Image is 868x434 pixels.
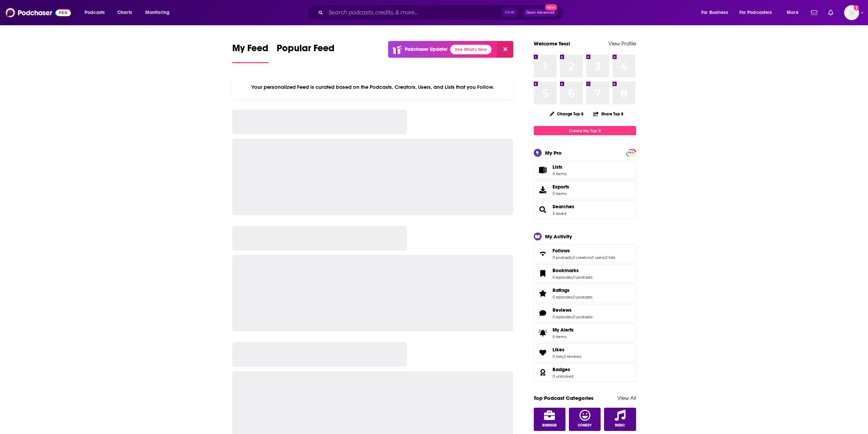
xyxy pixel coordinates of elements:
[553,267,579,274] span: Bookmarks
[536,348,550,358] a: Likes
[608,40,636,47] a: View Profile
[605,255,615,260] a: 0 lists
[553,211,566,216] a: 3 saved
[553,327,574,333] span: My Alerts
[573,255,591,260] a: 0 creators
[701,8,728,17] span: For Business
[545,4,557,11] span: New
[553,267,592,274] a: Bookmarks
[617,395,636,401] a: View All
[572,275,573,280] span: ,
[553,171,567,176] span: 0 items
[313,5,570,20] div: Search podcasts, credits, & more...
[553,287,570,293] span: Ratings
[141,7,178,18] button: open menu
[573,314,592,319] a: 0 podcasts
[553,366,573,373] a: Badges
[534,284,636,303] span: Ratings
[572,314,573,319] span: ,
[553,354,563,359] a: 0 lists
[553,374,573,379] a: 0 unlocked
[569,408,601,431] a: Comedy
[553,248,570,254] span: Follows
[523,9,558,17] button: Open AdvancedNew
[808,7,820,18] a: Show notifications dropdown
[536,308,550,318] a: Reviews
[405,46,447,52] p: Podchaser Update!
[553,255,572,260] a: 0 podcasts
[553,184,569,190] span: Exports
[536,205,550,214] a: Searches
[844,5,859,20] button: Show profile menu
[553,191,569,196] span: 0 items
[534,200,636,219] span: Searches
[85,8,105,17] span: Podcasts
[553,248,615,254] a: Follows
[696,7,737,18] button: open menu
[627,150,635,155] a: PRO
[277,42,335,63] a: Popular Feed
[553,164,562,170] span: Lists
[573,275,592,280] a: 0 podcasts
[534,126,636,135] a: Create My Top 8
[534,244,636,263] span: Follows
[534,264,636,283] span: Bookmarks
[573,295,592,299] a: 0 podcasts
[536,185,550,195] span: Exports
[534,408,566,431] a: Business
[502,8,518,17] span: Ctrl K
[5,6,71,19] img: Podchaser - Follow, Share and Rate Podcasts
[553,307,572,313] span: Reviews
[545,233,572,240] div: My Activity
[232,42,268,63] a: My Feed
[844,5,859,20] img: User Profile
[739,8,772,17] span: For Podcasters
[117,8,132,17] span: Charts
[553,164,567,170] span: Lists
[526,11,555,14] span: Open Advanced
[553,347,564,353] span: Likes
[578,423,592,428] span: Comedy
[787,8,798,17] span: More
[553,347,581,353] a: Likes
[534,40,570,47] a: Welcome Tess!
[825,7,836,18] a: Show notifications dropdown
[534,304,636,322] span: Reviews
[553,204,574,210] a: Searches
[572,295,573,299] span: ,
[536,289,550,298] a: Ratings
[593,107,624,121] button: Share Top 8
[844,5,859,20] span: Logged in as tessvanden
[782,7,807,18] button: open menu
[854,5,859,11] svg: Add a profile image
[542,423,557,428] span: Business
[591,255,591,260] span: ,
[553,287,592,293] a: Ratings
[534,344,636,362] span: Likes
[326,7,502,18] input: Search podcasts, credits, & more...
[534,181,636,199] a: Exports
[536,328,550,338] span: My Alerts
[563,354,581,359] a: 0 reviews
[546,110,588,118] button: Change Top 8
[277,42,335,58] span: Popular Feed
[536,269,550,278] a: Bookmarks
[572,255,573,260] span: ,
[113,7,136,18] a: Charts
[536,165,550,175] span: Lists
[735,7,782,18] button: open menu
[536,368,550,377] a: Badges
[553,275,572,280] a: 0 episodes
[591,255,604,260] a: 0 users
[627,150,635,155] span: PRO
[615,423,625,428] span: Music
[145,8,170,17] span: Monitoring
[553,334,574,339] span: 0 items
[553,307,592,313] a: Reviews
[232,75,514,99] div: Your personalized Feed is curated based on the Podcasts, Creators, Users, and Lists that you Follow.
